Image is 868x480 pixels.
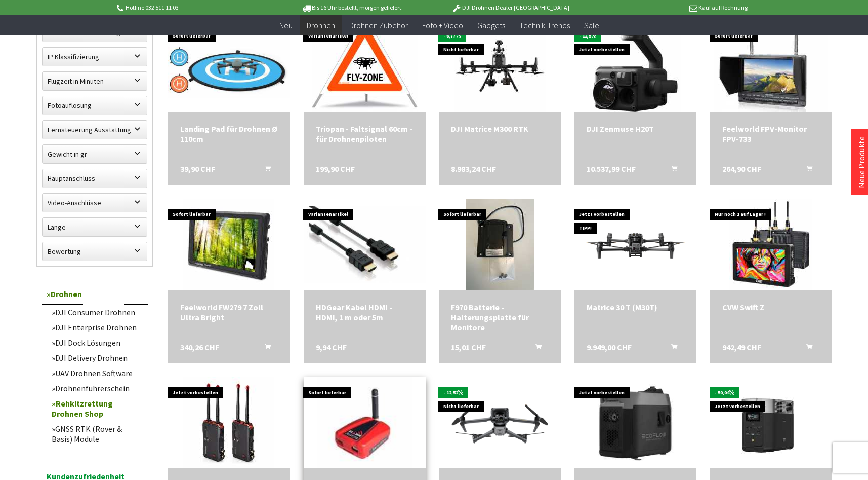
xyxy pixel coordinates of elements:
[47,305,148,320] a: DJI Consumer Drohnen
[451,302,549,333] div: F970 Batterie - Halterungsplatte für Monitore
[316,342,347,352] span: 9,94 CHF
[722,342,761,352] span: 942,49 CHF
[43,169,147,188] label: Hauptanschluss
[659,342,683,355] button: In den Warenkorb
[43,72,147,90] label: Flugzeit in Minuten
[43,96,147,115] label: Fotoauflösung
[272,15,300,36] a: Neu
[577,15,606,36] a: Sale
[659,164,683,177] button: In den Warenkorb
[574,210,696,279] img: Matrice 30 T (M30T)
[180,342,219,352] span: 340,26 CHF
[43,218,147,236] label: Länge
[451,124,549,134] a: DJI Matrice M300 RTK 8.983,24 CHF
[722,164,761,174] span: 264,90 CHF
[47,396,148,421] a: Rehkitzrettung Drohnen Shop
[590,20,681,112] img: DJI Zenmuse H20T
[316,124,414,144] a: Triopan - Faltsignal 60cm - für Drohnenpiloten 199,90 CHF
[43,145,147,163] label: Gewicht in gr
[253,164,277,177] button: In den Warenkorb
[477,20,505,30] span: Gadgets
[729,199,812,290] img: CVW Swift Z
[794,164,818,177] button: In den Warenkorb
[722,124,820,144] a: Feelworld FPV-Monitor FPV-733 264,90 CHF In den Warenkorb
[312,20,418,112] img: Triopan - Faltsignal 60cm - für Drohnenpiloten
[300,15,342,36] a: Drohnen
[722,124,820,144] div: Feelworld FPV-Monitor FPV-733
[587,124,684,134] a: DJI Zenmuse H20T 10.537,99 CHF In den Warenkorb
[714,20,828,112] img: Feelworld FPV-Monitor FPV-733
[47,320,148,335] a: DJI Enterprise Drohnen
[115,2,273,14] p: Hotline 032 511 11 03
[180,302,278,322] div: Feelworld FW279 7 Zoll Ultra Bright
[451,164,496,174] span: 8.983,24 CHF
[451,302,549,333] a: F970 Batterie - Halterungsplatte für Monitore 15,01 CHF In den Warenkorb
[587,124,684,134] div: DJI Zenmuse H20T
[47,421,148,447] a: GNSS RTK (Rover & Basis) Module
[43,48,147,66] label: IP Klassifizierung
[470,15,512,36] a: Gadgets
[183,199,274,290] img: Feelworld FW279 7 Zoll Ultra Bright
[587,302,684,312] a: Matrice 30 T (M30T) 9.949,00 CHF In den Warenkorb
[590,2,748,14] p: Kauf auf Rechnung
[316,124,414,144] div: Triopan - Faltsignal 60cm - für Drohnenpiloten
[168,34,290,98] img: Landing Pad für Drohnen Ø 110cm
[422,20,463,30] span: Foto + Video
[47,365,148,381] a: UAV Drohnen Software
[587,164,636,174] span: 10.537,99 CHF
[253,342,277,355] button: In den Warenkorb
[316,302,414,322] a: HDGear Kabel HDMI - HDMI, 1 m oder 5m 9,94 CHF
[451,342,486,352] span: 15,01 CHF
[574,384,696,461] img: EcoFlow Stromerzeuger Smart Generator R80-i 4-Takt, 1800W
[349,20,408,30] span: Drohnen Zubehör
[183,377,274,468] img: CVW Swift 800 Pro
[43,121,147,139] label: Fernsteuerung Ausstattung
[451,124,549,134] div: DJI Matrice M300 RTK
[431,2,589,14] p: DJI Drohnen Dealer [GEOGRAPHIC_DATA]
[316,164,355,174] span: 199,90 CHF
[454,20,546,112] img: DJI Matrice M300 RTK
[512,15,577,36] a: Technik-Trends
[519,20,570,30] span: Technik-Trends
[439,388,561,457] img: DJI Mavic 3 Enterprise Thermal M3T
[415,15,470,36] a: Foto + Video
[856,136,866,188] a: Neue Produkte
[794,342,818,355] button: In den Warenkorb
[725,377,816,468] img: EcoFlow - Power Station Delta 2, 1000 Wh
[180,302,278,322] a: Feelworld FW279 7 Zoll Ultra Bright 340,26 CHF In den Warenkorb
[47,350,148,365] a: DJI Delivery Drohnen
[180,124,278,144] div: Landing Pad für Drohnen Ø 110cm
[47,335,148,350] a: DJI Dock Lösungen
[523,342,548,355] button: In den Warenkorb
[307,20,335,30] span: Drohnen
[180,164,215,174] span: 39,90 CHF
[43,194,147,212] label: Video-Anschlüsse
[316,302,414,322] div: HDGear Kabel HDMI - HDMI, 1 m oder 5m
[584,20,599,30] span: Sale
[587,302,684,312] div: Matrice 30 T (M30T)
[466,199,534,290] img: F970 Batterie - Halterungsplatte für Monitore
[180,124,278,144] a: Landing Pad für Drohnen Ø 110cm 39,90 CHF In den Warenkorb
[342,15,415,36] a: Drohnen Zubehör
[47,381,148,396] a: Drohnenführerschein
[279,20,293,30] span: Neu
[42,284,148,305] a: Drohnen
[304,206,426,283] img: HDGear Kabel HDMI - HDMI, 1 m oder 5m
[273,2,431,14] p: Bis 16 Uhr bestellt, morgen geliefert.
[722,302,820,312] a: CVW Swift Z 942,49 CHF In den Warenkorb
[587,342,632,352] span: 9.949,00 CHF
[43,242,147,261] label: Bewertung
[722,302,820,312] div: CVW Swift Z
